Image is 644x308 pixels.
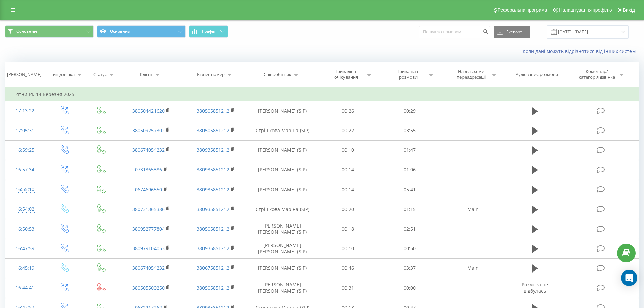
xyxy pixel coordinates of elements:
td: 02:51 [379,219,441,239]
div: Бізнес номер [197,72,225,77]
td: 01:15 [379,199,441,219]
div: 16:55:10 [12,183,38,196]
div: Open Intercom Messenger [621,270,637,286]
td: Стрішкова Маріна (SIP) [248,121,317,140]
a: 380731365386 [132,206,165,212]
div: 16:45:19 [12,262,38,275]
a: 380674054232 [132,147,165,153]
a: Коли дані можуть відрізнятися вiд інших систем [523,48,639,54]
td: 00:10 [317,140,379,160]
td: [PERSON_NAME] [PERSON_NAME] (SIP) [248,239,317,258]
div: Аудіозапис розмови [516,72,558,77]
a: 380935851212 [197,166,229,173]
a: 380505851212 [197,285,229,291]
a: 380505851212 [197,127,229,134]
td: 00:14 [317,180,379,199]
td: Стрішкова Маріна (SIP) [248,199,317,219]
a: 380509257302 [132,127,165,134]
span: Розмова не відбулась [522,281,548,294]
a: 380674054232 [132,265,165,271]
td: Main [440,258,505,278]
div: 16:54:02 [12,203,38,216]
td: [PERSON_NAME] [PERSON_NAME] (SIP) [248,278,317,298]
span: Реферальна програма [498,7,547,13]
div: 16:47:59 [12,242,38,255]
div: 17:05:31 [12,124,38,137]
div: Тривалість очікування [328,69,364,80]
td: [PERSON_NAME] (SIP) [248,101,317,121]
td: 03:55 [379,121,441,140]
div: 16:57:34 [12,163,38,176]
a: 380505500250 [132,285,165,291]
button: Основний [5,25,94,38]
button: Основний [97,25,186,38]
td: 01:06 [379,160,441,180]
td: 00:29 [379,101,441,121]
div: Тривалість розмови [390,69,426,80]
button: Експорт [494,26,530,38]
div: Клієнт [140,72,153,77]
td: 00:50 [379,239,441,258]
a: 0674696550 [135,186,162,193]
div: Тип дзвінка [51,72,75,77]
td: [PERSON_NAME] (SIP) [248,140,317,160]
button: Графік [189,25,228,38]
div: Співробітник [264,72,291,77]
td: [PERSON_NAME] [PERSON_NAME] (SIP) [248,219,317,239]
td: 05:41 [379,180,441,199]
td: 00:00 [379,278,441,298]
td: 01:47 [379,140,441,160]
td: 03:37 [379,258,441,278]
td: [PERSON_NAME] (SIP) [248,160,317,180]
a: 380979104053 [132,245,165,252]
td: 00:10 [317,239,379,258]
a: 380504421620 [132,108,165,114]
div: 17:13:22 [12,104,38,117]
td: 00:22 [317,121,379,140]
td: Main [440,199,505,219]
div: Коментар/категорія дзвінка [577,69,617,80]
td: 00:46 [317,258,379,278]
div: Статус [93,72,107,77]
a: 380505851212 [197,226,229,232]
a: 380935851212 [197,206,229,212]
td: 00:31 [317,278,379,298]
td: [PERSON_NAME] (SIP) [248,258,317,278]
a: 380935851212 [197,147,229,153]
a: 0731365386 [135,166,162,173]
a: 380935851212 [197,186,229,193]
div: 16:59:25 [12,144,38,157]
td: П’ятниця, 14 Березня 2025 [5,88,639,101]
td: 00:26 [317,101,379,121]
a: 380505851212 [197,108,229,114]
div: [PERSON_NAME] [7,72,41,77]
a: 380952777804 [132,226,165,232]
input: Пошук за номером [419,26,490,38]
div: 16:44:41 [12,281,38,294]
span: Основний [16,29,37,34]
span: Графік [202,29,215,34]
td: 00:20 [317,199,379,219]
span: Налаштування профілю [559,7,612,13]
td: [PERSON_NAME] (SIP) [248,180,317,199]
a: 380935851212 [197,245,229,252]
div: 16:50:53 [12,222,38,236]
div: Назва схеми переадресації [453,69,489,80]
td: 00:14 [317,160,379,180]
a: 380675851212 [197,265,229,271]
span: Вихід [623,7,635,13]
td: 00:18 [317,219,379,239]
